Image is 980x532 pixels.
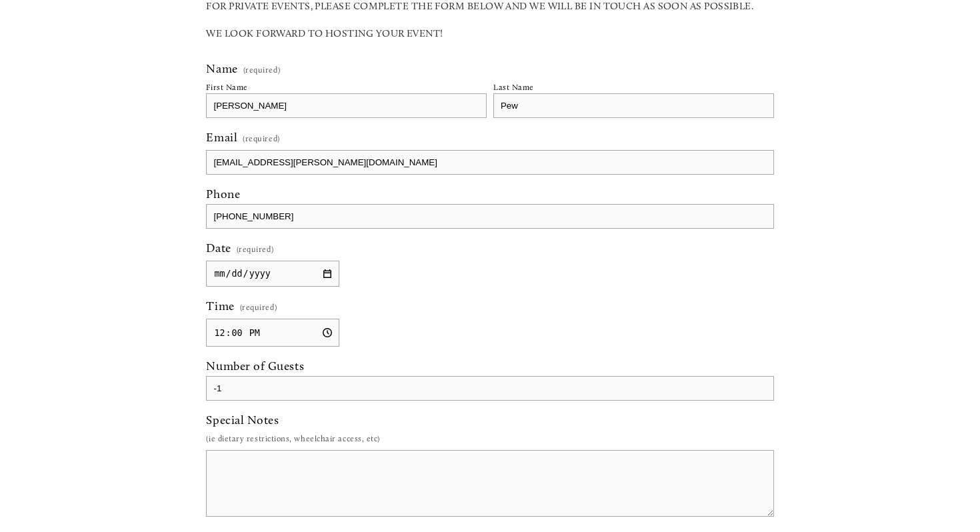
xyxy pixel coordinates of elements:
span: (required) [240,299,277,316]
p: (ie dietary restrictions, wheelchair access, etc) [206,430,773,447]
span: Date [206,241,231,255]
span: Time [206,299,234,313]
span: Email [206,130,237,145]
span: (required) [243,130,279,147]
span: Special Notes [206,413,279,427]
span: Number of Guests [206,359,304,373]
span: (required) [237,241,273,258]
span: Phone [206,187,240,201]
